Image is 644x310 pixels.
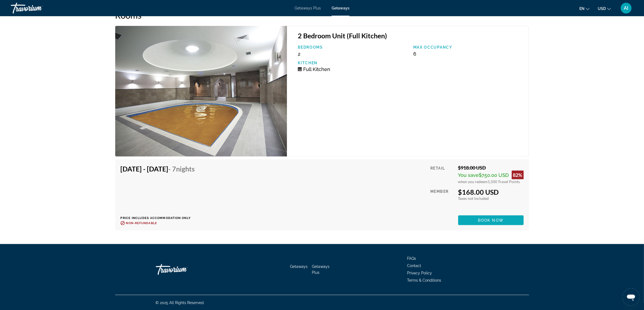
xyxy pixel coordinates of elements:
h3: 2 Bedroom Unit (Full Kitchen) [298,32,523,40]
span: Taxes not included [458,196,489,201]
span: - 7 [169,165,195,173]
span: Book now [478,218,504,223]
span: Full Kitchen [303,66,330,72]
a: Getaways [290,264,308,269]
span: © 2025 All Rights Reserved. [156,301,205,305]
a: Contact [407,264,421,268]
span: Nights [176,165,195,173]
div: 82% [512,171,524,179]
span: You save [458,172,479,178]
p: Max Occupancy [413,45,523,49]
div: $168.00 USD [458,188,524,196]
span: Non-refundable [126,221,157,225]
a: Terms & Conditions [407,278,441,282]
span: 6 [413,51,416,57]
a: Getaways Plus [295,6,321,10]
span: USD [598,6,606,11]
a: Go Home [156,261,210,278]
p: Kitchen [298,61,408,65]
p: Price includes accommodation only [121,216,199,220]
img: Akropol Termal [115,26,287,157]
h4: [DATE] - [DATE] [121,165,195,173]
a: Getaways Plus [312,264,329,275]
a: Privacy Policy [407,271,432,275]
button: Change currency [598,5,611,12]
p: Bedrooms [298,45,408,49]
button: User Menu [619,2,633,14]
span: en [579,6,584,11]
iframe: Button to launch messaging window [622,288,640,306]
span: 1,500 Travel Points [488,179,520,184]
span: 2 [298,51,300,57]
a: Getaways [332,6,349,10]
button: Book now [458,215,524,225]
button: Change language [579,5,590,12]
a: FAQs [407,256,416,261]
span: when you redeem [458,179,488,184]
div: $918.00 USD [458,165,524,171]
span: $750.00 USD [479,172,509,178]
div: Member [430,188,454,211]
span: AI [624,5,629,11]
div: Retail [430,165,454,184]
a: Travorium [11,1,65,15]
